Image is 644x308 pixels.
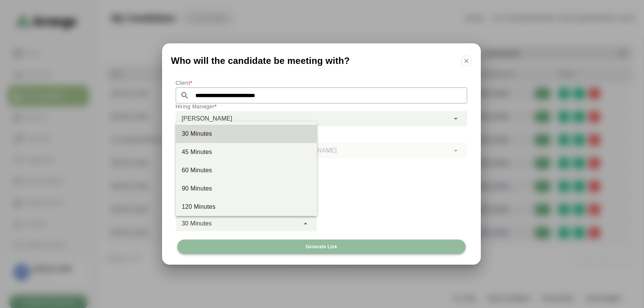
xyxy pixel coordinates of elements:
[182,148,311,157] div: 45 Minutes
[177,240,466,254] button: Generate Link
[182,114,233,124] span: [PERSON_NAME]
[182,129,311,138] div: 30 Minutes
[176,102,467,111] p: Hiring Manager
[182,166,311,175] div: 60 Minutes
[176,134,467,143] p: Hiring Manager's Email
[176,78,467,87] p: Client
[305,244,337,250] span: Generate Link
[182,202,311,211] div: 120 Minutes
[182,219,212,229] span: 30 Minutes
[176,167,467,176] p: Interview Mode Selection
[171,56,350,65] span: Who will the candidate be meeting with?
[182,184,311,193] div: 90 Minutes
